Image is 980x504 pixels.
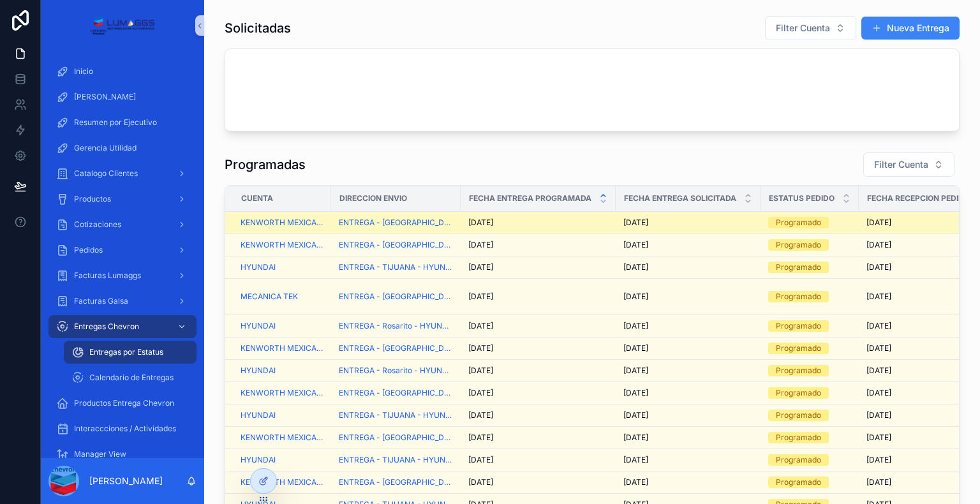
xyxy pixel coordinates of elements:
span: [DATE] [468,343,493,353]
a: KENWORTH MEXICANA [241,433,323,443]
a: ENTREGA - TIJUANA - HYUNDAI [339,455,453,465]
span: Productos [74,194,111,204]
span: [DATE] [866,455,891,465]
span: [DATE] [866,388,891,398]
a: ENTREGA - [GEOGRAPHIC_DATA] - MECANICA TEK [339,292,453,302]
a: [DATE] [468,292,608,302]
span: [DATE] [623,262,648,272]
div: Programado [776,365,821,376]
a: Programado [768,410,851,421]
span: Resumen por Ejecutivo [74,117,157,128]
span: Fecha Entrega Programada [469,193,591,204]
a: [DATE] [468,366,608,376]
span: Interaccciones / Actividades [74,424,176,434]
a: [DATE] [468,262,608,272]
span: Filter Cuenta [776,22,830,34]
a: KENWORTH MEXICANA [241,343,323,353]
span: Facturas Lumaggs [74,271,141,281]
span: Filter Cuenta [874,158,928,171]
span: Direccion Envio [339,193,407,204]
div: Programado [776,343,821,354]
a: [DATE] [623,366,753,376]
div: Programado [776,320,821,332]
div: Programado [776,291,821,302]
span: [DATE] [866,240,891,250]
button: Nueva Entrega [861,17,960,40]
a: ENTREGA - Rosarito - HYUNDAI [339,321,453,331]
a: Programado [768,454,851,466]
span: [DATE] [866,321,891,331]
a: Manager View [48,443,197,466]
a: Programado [768,387,851,399]
span: [DATE] [468,292,493,302]
a: ENTREGA - Rosarito - HYUNDAI [339,366,453,376]
a: KENWORTH MEXICANA [241,218,323,228]
span: [DATE] [623,433,648,443]
a: ENTREGA - TIJUANA - HYUNDAI [339,410,453,420]
span: [DATE] [623,343,648,353]
a: [DATE] [623,262,753,272]
a: Programado [768,262,851,273]
a: Entregas por Estatus [64,341,197,364]
a: [DATE] [623,433,753,443]
span: Productos Entrega Chevron [74,398,174,408]
span: HYUNDAI [241,366,276,376]
span: [DATE] [468,262,493,272]
a: [DATE] [468,343,608,353]
span: [DATE] [623,455,648,465]
a: ENTREGA - TIJUANA - HYUNDAI [339,262,453,272]
a: Programado [768,217,851,228]
a: Resumen por Ejecutivo [48,111,197,134]
a: ENTREGA - [GEOGRAPHIC_DATA] - KENWORTH MEXICANA [339,388,453,398]
span: Fecha recepcion pedido [867,193,970,204]
a: [DATE] [468,455,608,465]
div: Programado [776,217,821,228]
a: [DATE] [623,477,753,487]
a: Inicio [48,60,197,83]
a: [DATE] [623,218,753,228]
a: Pedidos [48,239,197,262]
span: KENWORTH MEXICANA [241,240,323,250]
a: HYUNDAI [241,262,323,272]
span: [DATE] [866,410,891,420]
a: KENWORTH MEXICANA [241,388,323,398]
a: HYUNDAI [241,321,323,331]
span: Entregas Chevron [74,322,139,332]
span: [DATE] [866,218,891,228]
span: [DATE] [468,477,493,487]
span: [PERSON_NAME] [74,92,136,102]
span: Calendario de Entregas [89,373,174,383]
a: Gerencia Utilidad [48,137,197,159]
a: Calendario de Entregas [64,366,197,389]
a: Catalogo Clientes [48,162,197,185]
a: Programado [768,365,851,376]
a: Programado [768,477,851,488]
a: [DATE] [468,477,608,487]
span: [DATE] [623,218,648,228]
img: App logo [90,15,154,36]
a: ENTREGA - [GEOGRAPHIC_DATA] - KENWORTH MEXICANA [339,433,453,443]
a: [DATE] [623,455,753,465]
a: HYUNDAI [241,321,276,331]
span: Entregas por Estatus [89,347,163,357]
a: HYUNDAI [241,410,276,420]
a: MECANICA TEK [241,292,323,302]
div: scrollable content [41,51,204,458]
a: ENTREGA - [GEOGRAPHIC_DATA] - KENWORTH MEXICANA [339,343,453,353]
a: Cotizaciones [48,213,197,236]
div: Programado [776,410,821,421]
h1: Programadas [225,156,306,174]
a: [DATE] [623,321,753,331]
span: HYUNDAI [241,455,276,465]
a: [DATE] [623,240,753,250]
a: MECANICA TEK [241,292,298,302]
